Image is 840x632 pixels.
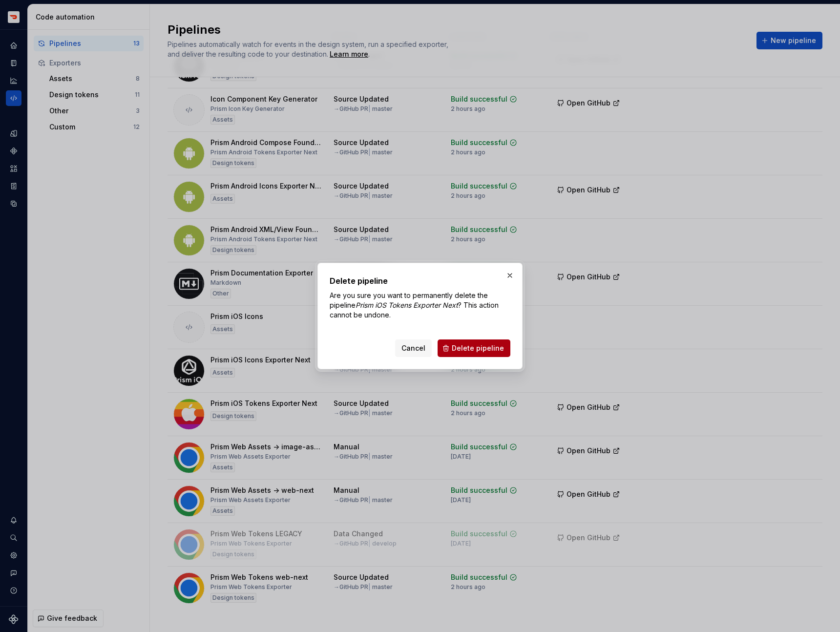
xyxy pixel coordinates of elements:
span: Delete pipeline [452,343,504,353]
button: Cancel [395,339,432,357]
i: Prism iOS Tokens Exporter Next [356,301,458,309]
button: Delete pipeline [438,339,510,357]
h2: Delete pipeline [330,275,510,287]
span: Cancel [401,343,425,353]
p: Are you sure you want to permanently delete the pipeline ? This action cannot be undone. [330,291,510,320]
